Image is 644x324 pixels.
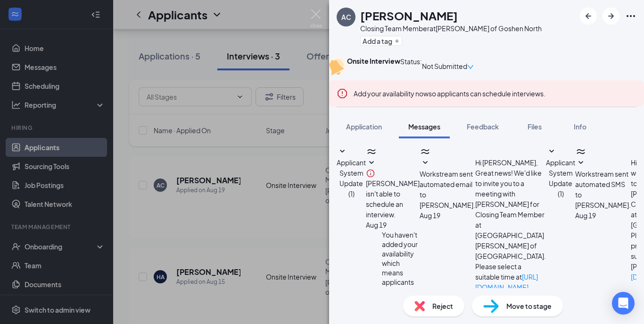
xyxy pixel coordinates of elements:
[341,12,351,22] div: AC
[360,24,542,33] div: Closing Team Member at [PERSON_NAME] of Goshen North
[408,122,440,131] span: Messages
[337,146,366,199] button: SmallChevronDownApplicant System Update (1)
[432,301,453,311] span: Reject
[382,230,420,315] div: You haven't added your availability which means applicants can't schedule interviews.
[360,8,458,24] h1: [PERSON_NAME]
[467,64,474,70] span: down
[366,157,377,169] svg: SmallChevronDown
[546,158,575,198] span: Applicant System Update (1)
[580,8,597,25] button: ArrowLeftNew
[400,56,422,76] div: Status :
[420,157,431,169] svg: SmallChevronDown
[420,170,475,209] span: Workstream sent automated email to [PERSON_NAME].
[354,89,545,98] span: so applicants can schedule interviews.
[506,301,552,311] span: Move to stage
[528,122,542,131] span: Files
[337,88,348,99] svg: Error
[612,292,635,315] div: Open Intercom Messenger
[420,210,440,221] span: Aug 19
[475,168,546,292] p: Great news! We'd like to invite you to a meeting with [PERSON_NAME] for Closing Team Member at [G...
[575,157,586,169] svg: SmallChevronDown
[575,210,596,221] span: Aug 19
[475,157,546,168] p: Hi [PERSON_NAME],
[394,38,400,44] svg: Plus
[366,146,377,157] svg: WorkstreamLogo
[574,122,586,131] span: Info
[354,89,429,98] button: Add your availability now
[360,36,402,46] button: PlusAdd a tag
[583,10,594,22] svg: ArrowLeftNew
[366,179,420,219] span: [PERSON_NAME] isn't able to schedule an interview.
[337,158,366,198] span: Applicant System Update (1)
[366,169,375,178] svg: Info
[625,10,636,22] svg: Ellipses
[347,57,400,65] b: Onsite Interview
[422,61,467,71] span: Not Submitted
[346,122,382,131] span: Application
[337,146,348,157] svg: SmallChevronDown
[605,10,617,22] svg: ArrowRight
[366,220,387,230] span: Aug 19
[420,146,431,157] svg: WorkstreamLogo
[575,170,631,209] span: Workstream sent automated SMS to [PERSON_NAME].
[546,146,557,157] svg: SmallChevronDown
[467,122,499,131] span: Feedback
[575,146,586,157] svg: WorkstreamLogo
[603,8,619,25] button: ArrowRight
[546,146,575,199] button: SmallChevronDownApplicant System Update (1)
